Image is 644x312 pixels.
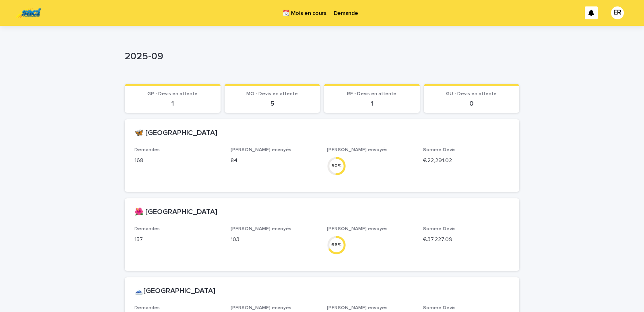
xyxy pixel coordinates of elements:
h2: 🦋 [GEOGRAPHIC_DATA] [134,129,217,138]
span: Demandes [134,148,160,152]
span: [PERSON_NAME] envoyés [231,227,291,231]
span: [PERSON_NAME] envoyés [327,227,388,231]
h2: 🗻[GEOGRAPHIC_DATA] [134,287,215,296]
span: GP - Devis en attente [147,92,198,96]
span: GU - Devis en attente [446,92,497,96]
p: 0 [429,100,515,108]
img: UC29JcTLQ3GheANZ19ks [16,5,41,21]
span: Somme Devis [423,148,456,152]
p: 157 [134,235,221,244]
span: [PERSON_NAME] envoyés [327,148,388,152]
span: Somme Devis [423,227,456,231]
span: Demandes [134,306,160,310]
span: [PERSON_NAME] envoyés [231,306,291,310]
p: € 37,227.09 [423,235,510,244]
p: 1 [329,100,415,108]
p: 5 [229,100,316,108]
span: MQ - Devis en attente [246,92,298,96]
span: RE - Devis en attente [347,92,396,96]
h2: 🌺 [GEOGRAPHIC_DATA] [134,208,217,217]
p: 1 [130,100,216,108]
span: Demandes [134,227,160,231]
p: 2025-09 [125,51,516,62]
p: 168 [134,156,221,165]
div: ER [611,6,624,19]
p: 103 [231,235,317,244]
span: Somme Devis [423,306,456,310]
span: [PERSON_NAME] envoyés [231,148,291,152]
div: 50 % [327,162,346,170]
p: 84 [231,156,317,165]
p: € 22,291.02 [423,156,510,165]
div: 66 % [327,241,346,249]
span: [PERSON_NAME] envoyés [327,306,388,310]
